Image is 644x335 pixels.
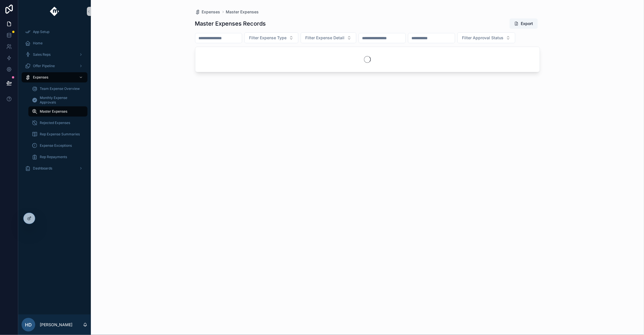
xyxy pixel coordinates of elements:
a: Team Expense Overview [28,84,87,94]
button: Select Button [457,32,515,43]
span: Dashboards [33,166,52,171]
span: App Setup [33,30,49,34]
img: App logo [50,7,59,16]
a: Master Expenses [226,9,259,15]
a: Expenses [195,9,220,15]
span: Expenses [33,75,48,80]
a: Rep Expense Summaries [28,129,87,139]
span: Master Expenses [40,109,67,114]
button: Select Button [244,32,298,43]
button: Select Button [301,32,356,43]
a: Monthly Expense Approvals [28,95,87,105]
span: Filter Approval Status [462,35,504,41]
div: scrollable content [18,23,91,181]
h1: Master Expenses Records [195,20,266,28]
p: [PERSON_NAME] [40,322,72,328]
span: Rejected Expenses [40,121,70,125]
a: Rep Repayments [28,152,87,162]
span: Sales Reps [33,52,51,57]
span: Offer Pipeline [33,64,55,68]
a: App Setup [22,27,87,37]
a: Expense Exceptions [28,140,87,151]
a: Sales Reps [22,49,87,60]
span: Filter Expense Type [249,35,287,41]
a: Offer Pipeline [22,61,87,71]
span: Rep Repayments [40,155,67,159]
button: Export [510,18,538,29]
span: Home [33,41,43,46]
a: Home [22,38,87,48]
span: Team Expense Overview [40,86,80,91]
span: Filter Expense Detail [306,35,345,41]
a: Rejected Expenses [28,118,87,128]
a: Master Expenses [28,106,87,117]
span: Expense Exceptions [40,143,72,148]
span: Monthly Expense Approvals [40,96,82,105]
span: HD [25,321,32,328]
a: Dashboards [22,163,87,173]
a: Expenses [22,72,87,82]
span: Rep Expense Summaries [40,132,80,137]
span: Expenses [202,9,220,15]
